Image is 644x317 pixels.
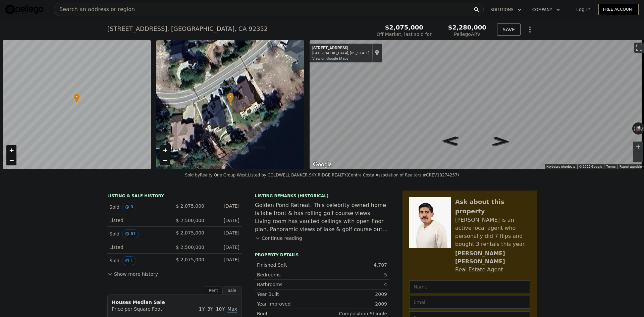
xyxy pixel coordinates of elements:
button: Show more history [107,268,158,277]
img: Pellego [5,5,43,14]
div: 2009 [322,301,387,307]
path: Go Southwest, Brentwood Dr [485,135,517,148]
button: Zoom in [633,142,643,152]
div: Sold [109,256,169,265]
button: Solutions [485,4,527,16]
div: Listed [109,217,169,224]
div: • [73,93,80,105]
div: [DATE] [210,229,239,238]
a: Show location on map [375,49,379,57]
div: Houses Median Sale [112,299,237,306]
div: Off Market, last sold for [377,31,432,38]
div: Year Improved [257,301,322,307]
div: Pellego ARV [448,31,486,38]
div: Bedrooms [257,271,322,278]
div: Listed [109,244,169,251]
div: Finished Sqft [257,262,322,268]
div: Listing Remarks (Historical) [255,193,389,199]
span: + [163,146,167,154]
span: 10Y [216,306,225,312]
button: Keyboard shortcuts [546,164,575,169]
a: Free Account [598,4,639,15]
span: 3Y [207,306,213,312]
button: View historical data [122,203,136,211]
div: Rent [204,286,223,295]
input: Name [409,280,530,293]
button: Rotate counterclockwise [632,122,636,135]
span: $ 2,500,000 [176,218,204,223]
span: 1Y [199,306,205,312]
a: Zoom out [6,155,16,165]
div: [DATE] [210,244,239,251]
span: Max [227,306,237,313]
button: Company [527,4,566,16]
span: • [73,94,80,100]
div: 4,707 [322,262,387,268]
div: Sold [109,229,169,238]
button: SAVE [497,23,521,36]
button: View historical data [122,229,139,238]
div: [PERSON_NAME] [PERSON_NAME] [455,250,530,266]
span: $ 2,500,000 [176,245,204,250]
span: $2,280,000 [448,24,486,31]
span: $ 2,075,000 [176,257,204,262]
div: [STREET_ADDRESS] [312,46,369,51]
button: Continue reading [255,235,302,242]
div: Ask about this property [455,197,530,216]
div: [GEOGRAPHIC_DATA], [US_STATE] [312,51,369,55]
div: 2009 [322,291,387,298]
span: © 2025 Google [579,165,602,168]
div: [DATE] [210,256,239,265]
div: [PERSON_NAME] is an active local agent who personally did 7 flips and bought 3 rentals this year. [455,216,530,248]
button: Show Options [523,23,537,36]
div: Listed by COLDWELL BANKER SKY RIDGE REALTY (Contra Costa Association of Realtors #CREV18274257) [248,173,459,177]
span: $ 2,075,000 [176,203,204,209]
div: Bathrooms [257,281,322,288]
span: Search an address or region [54,5,135,13]
span: − [9,156,14,164]
div: Sale [223,286,241,295]
div: Real Estate Agent [455,266,503,274]
span: + [9,146,14,154]
a: Zoom in [160,145,170,155]
a: Terms (opens in new tab) [606,165,615,168]
div: Roof [257,310,322,317]
div: Sold [109,203,169,211]
div: Price per Square Foot [112,306,174,316]
div: Golden Pond Retreat. This celebrity owned home is lake front & has rolling golf course views. Liv... [255,201,389,233]
a: View on Google Maps [312,56,348,61]
span: − [163,156,167,164]
div: Year Built [257,291,322,298]
div: 4 [322,281,387,288]
div: [STREET_ADDRESS] , [GEOGRAPHIC_DATA] , CA 92352 [107,24,268,34]
div: [DATE] [210,203,239,211]
button: Reset the view [633,122,643,135]
a: Log In [568,6,598,13]
a: Zoom out [160,155,170,165]
div: Sold by Realty One Group West . [185,173,248,177]
button: View historical data [122,256,136,265]
span: • [227,94,234,100]
div: LISTING & SALE HISTORY [107,193,241,200]
path: Go Northeast, Brentwood Dr [435,135,466,147]
div: 5 [322,271,387,278]
span: $2,075,000 [385,24,423,31]
button: Zoom out [633,152,643,162]
div: [DATE] [210,217,239,224]
div: Composition Shingle [322,310,387,317]
div: • [227,93,234,105]
div: Property details [255,252,389,258]
img: Google [311,160,333,169]
span: $ 2,075,000 [176,230,204,235]
a: Zoom in [6,145,16,155]
input: Email [409,296,530,309]
a: Open this area in Google Maps (opens a new window) [311,160,333,169]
